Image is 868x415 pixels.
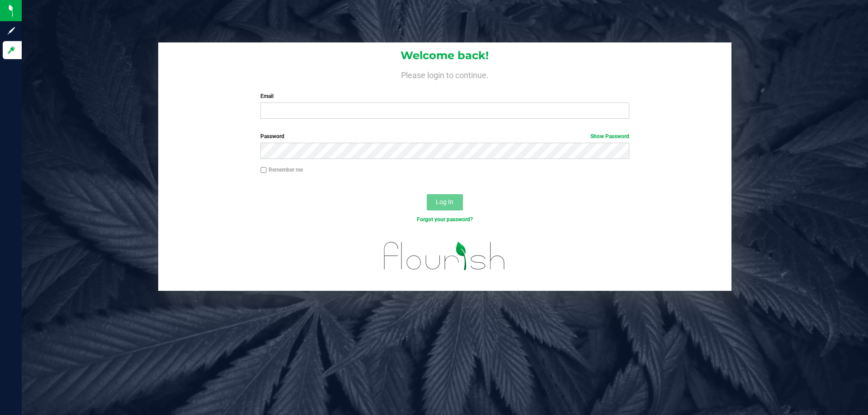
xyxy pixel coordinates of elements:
[427,194,463,210] button: Log In
[158,69,731,79] h4: Please login to continue.
[590,133,629,140] a: Show Password
[260,133,284,140] span: Password
[436,198,453,205] span: Log In
[260,167,267,173] input: Remember me
[260,92,629,100] label: Email
[417,216,473,223] a: Forgot your password?
[7,46,16,55] inline-svg: Log in
[373,233,516,279] img: flourish_logo.svg
[260,166,303,174] label: Remember me
[158,50,731,61] h1: Welcome back!
[7,26,16,35] inline-svg: Sign up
